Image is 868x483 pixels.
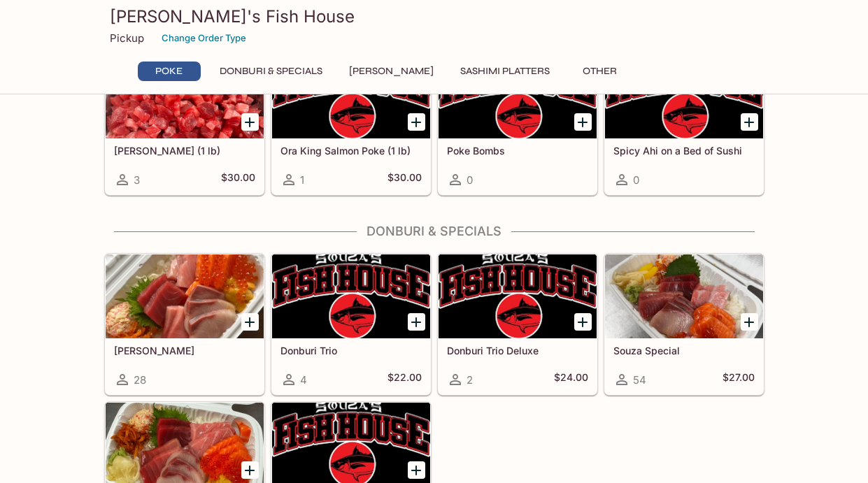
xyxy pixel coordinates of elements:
[271,54,431,195] a: Ora King Salmon Poke (1 lb)1$30.00
[604,254,764,395] a: Souza Special54$27.00
[408,113,425,131] button: Add Ora King Salmon Poke (1 lb)
[341,62,441,81] button: [PERSON_NAME]
[280,145,422,157] h5: Ora King Salmon Poke (1 lb)
[467,173,473,187] span: 0
[114,145,255,157] h5: [PERSON_NAME] (1 lb)
[439,254,597,338] div: Donburi Trio Deluxe
[633,373,646,387] span: 54
[408,461,425,479] button: Add Poke Bowl or Poke Nachos
[387,371,422,388] h5: $22.00
[613,145,755,157] h5: Spicy Ahi on a Bed of Sushi
[438,54,597,195] a: Poke Bombs0
[741,113,758,131] button: Add Spicy Ahi on a Bed of Sushi
[741,313,758,331] button: Add Souza Special
[633,173,639,187] span: 0
[554,371,588,388] h5: $24.00
[604,54,764,195] a: Spicy Ahi on a Bed of Sushi0
[272,55,430,138] div: Ora King Salmon Poke (1 lb)
[300,173,304,187] span: 1
[241,313,259,331] button: Add Sashimi Donburis
[104,224,764,239] h4: Donburi & Specials
[574,313,592,331] button: Add Donburi Trio Deluxe
[605,55,763,138] div: Spicy Ahi on a Bed of Sushi
[272,254,430,338] div: Donburi Trio
[110,6,759,27] h3: [PERSON_NAME]'s Fish House
[155,27,252,49] button: Change Order Type
[221,171,255,188] h5: $30.00
[138,62,201,81] button: Poke
[453,62,557,81] button: Sashimi Platters
[212,62,330,81] button: Donburi & Specials
[574,113,592,131] button: Add Poke Bombs
[114,345,255,356] h5: [PERSON_NAME]
[569,62,632,81] button: Other
[241,113,259,131] button: Add Ahi Poke (1 lb)
[241,461,259,479] button: Add Fish House Chirashi
[439,55,597,138] div: Poke Bombs
[134,173,140,187] span: 3
[105,254,264,395] a: [PERSON_NAME]28
[106,254,264,338] div: Sashimi Donburis
[467,373,473,387] span: 2
[134,373,146,387] span: 28
[613,345,755,356] h5: Souza Special
[105,54,264,195] a: [PERSON_NAME] (1 lb)3$30.00
[408,313,425,331] button: Add Donburi Trio
[723,371,755,388] h5: $27.00
[438,254,597,395] a: Donburi Trio Deluxe2$24.00
[300,373,307,387] span: 4
[271,254,431,395] a: Donburi Trio4$22.00
[447,145,588,157] h5: Poke Bombs
[110,31,144,45] p: Pickup
[447,345,588,356] h5: Donburi Trio Deluxe
[387,171,422,188] h5: $30.00
[605,254,763,338] div: Souza Special
[280,345,422,356] h5: Donburi Trio
[106,55,264,138] div: Ahi Poke (1 lb)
